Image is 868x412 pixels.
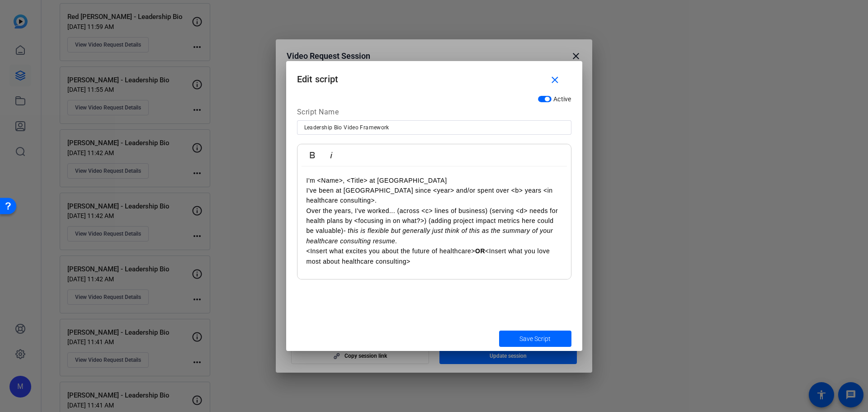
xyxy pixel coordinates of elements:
[307,206,562,246] p: Over the years, I've worked... (across <c> lines of business) (serving <d> needs for health plans...
[519,334,551,344] span: Save Script
[307,175,562,185] p: I'm <Name>, <Title> at [GEOGRAPHIC_DATA]
[304,122,564,133] input: Enter Script Name
[323,146,340,164] button: Italic (Ctrl+I)
[307,227,553,244] em: - this is flexible but generally just think of this as the summary of your healthcare consulting ...
[297,107,571,120] div: Script Name
[553,95,571,103] span: Active
[286,61,582,90] h1: Edit script
[549,75,561,86] mat-icon: close
[475,247,485,255] strong: OR
[307,185,562,206] p: I've been at [GEOGRAPHIC_DATA] since <year> and/or spent over <b> years <in healthcare consulting>.
[307,246,562,266] p: <Insert what excites you about the future of healthcare> <Insert what you love most about healthc...
[304,146,321,164] button: Bold (Ctrl+B)
[499,331,571,347] button: Save Script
